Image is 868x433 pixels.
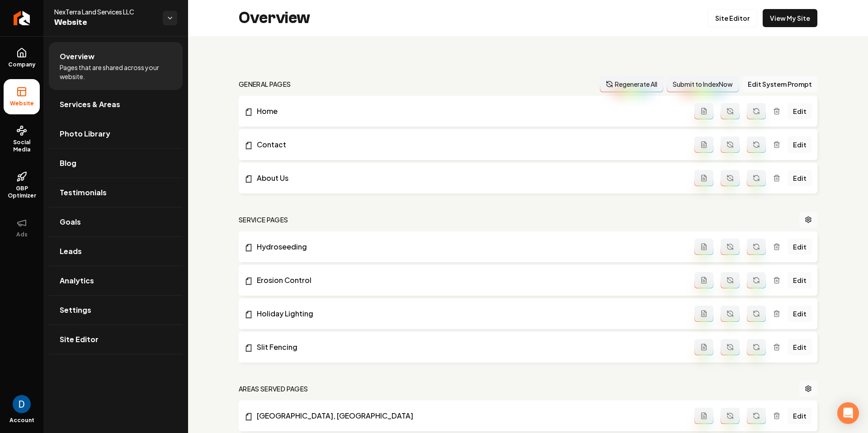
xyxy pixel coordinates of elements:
[60,275,94,286] span: Analytics
[244,106,694,117] a: Home
[788,339,812,355] a: Edit
[60,187,107,198] span: Testimonials
[788,306,812,322] a: Edit
[49,266,183,295] a: Analytics
[788,408,812,424] a: Edit
[763,9,817,27] a: View My Site
[788,272,812,288] a: Edit
[694,272,713,288] button: Add admin page prompt
[694,339,713,355] button: Add admin page prompt
[4,40,40,75] a: Company
[49,178,183,207] a: Testimonials
[49,207,183,236] a: Goals
[54,16,156,29] span: Website
[244,342,694,353] a: Slit Fencing
[60,305,91,315] span: Settings
[6,100,38,107] span: Website
[788,239,812,255] a: Edit
[788,170,812,186] a: Edit
[4,139,40,153] span: Social Media
[4,210,40,245] button: Ads
[60,51,94,62] span: Overview
[694,239,713,255] button: Add admin page prompt
[54,7,156,16] span: NexTerra Land Services LLC
[694,408,713,424] button: Add admin page prompt
[49,90,183,119] a: Services & Areas
[60,216,81,227] span: Goals
[239,9,310,27] h2: Overview
[49,296,183,325] a: Settings
[13,395,31,413] img: David Rice
[244,241,694,252] a: Hydroseeding
[742,76,817,92] button: Edit System Prompt
[9,417,34,424] span: Account
[837,402,859,424] div: Open Intercom Messenger
[60,99,120,110] span: Services & Areas
[49,149,183,178] a: Blog
[244,275,694,286] a: Erosion Control
[239,215,288,224] h2: Service Pages
[244,410,694,421] a: [GEOGRAPHIC_DATA], [GEOGRAPHIC_DATA]
[244,139,694,150] a: Contact
[600,76,663,92] button: Regenerate All
[788,103,812,119] a: Edit
[60,334,99,345] span: Site Editor
[694,306,713,322] button: Add admin page prompt
[49,119,183,148] a: Photo Library
[4,164,40,207] a: GBP Optimizer
[60,158,76,169] span: Blog
[5,61,39,68] span: Company
[239,384,308,393] h2: Areas Served Pages
[694,103,713,119] button: Add admin page prompt
[788,136,812,153] a: Edit
[239,80,291,89] h2: general pages
[244,308,694,319] a: Holiday Lighting
[244,173,694,184] a: About Us
[60,246,82,257] span: Leads
[13,395,31,413] button: Open user button
[667,76,739,92] button: Submit to IndexNow
[60,128,110,139] span: Photo Library
[4,118,40,160] a: Social Media
[708,9,757,27] a: Site Editor
[49,325,183,354] a: Site Editor
[13,231,31,238] span: Ads
[49,237,183,266] a: Leads
[694,170,713,186] button: Add admin page prompt
[60,63,172,81] span: Pages that are shared across your website.
[4,185,40,199] span: GBP Optimizer
[14,11,30,25] img: Rebolt Logo
[694,136,713,153] button: Add admin page prompt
